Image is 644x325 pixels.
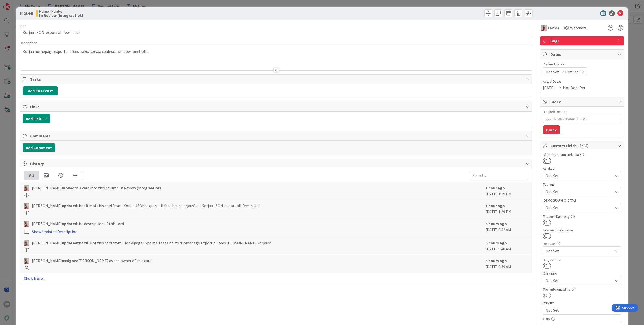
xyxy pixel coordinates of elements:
b: 1 hour ago [486,185,505,190]
div: Testaus: Käsitelty [543,215,621,218]
div: [DEMOGRAPHIC_DATA] [543,199,621,202]
button: Block [543,125,560,134]
span: [PERSON_NAME] this card into this column In Review (integraatiot) [32,185,161,191]
div: All [24,171,39,180]
div: Käsitelty suunnittelussa [543,153,621,156]
div: Osio [543,317,621,321]
b: In Review (integraatiot) [39,13,83,17]
b: updated [62,240,77,245]
img: HJ [24,203,29,209]
div: Tuotanto-ongelma [543,288,621,291]
span: [DATE] [543,85,555,91]
img: HJ [24,240,29,246]
span: Comments [30,133,523,139]
b: 23445 [24,11,34,16]
span: [PERSON_NAME] the title of this card from 'Homepage Export all fees ha' to 'Homepage Export all f... [32,240,271,246]
button: Add Comment [23,143,55,152]
span: Not Set [546,307,610,314]
b: assigned [62,258,78,263]
span: Links [30,104,523,110]
div: Ohry-prio [543,272,621,275]
label: Title [20,23,26,28]
b: 5 hours ago [486,258,507,263]
b: 5 hours ago [486,240,507,245]
span: [PERSON_NAME] the title of this card from 'Korjaa JSON-export all fees haun korjaus' to 'Korjaa J... [32,203,260,209]
div: Testaustiimi kurkkaa [543,228,621,232]
span: Description [20,41,37,45]
span: [PERSON_NAME] [PERSON_NAME] as the owner of this card [32,258,151,264]
img: HJ [541,25,547,31]
span: Not Set [546,69,559,75]
span: Planned Dates [543,62,621,67]
span: Bugi [550,38,615,44]
span: ( 1/14 ) [578,143,588,148]
div: Blogautettu [543,258,621,261]
div: Priority [543,301,621,305]
div: [DATE] 1:29 PM [486,185,528,197]
span: Custom Fields [550,143,615,149]
div: [DATE] 9:39 AM [486,258,528,270]
span: Dates [550,51,615,57]
span: Not Done Yet [563,85,586,91]
span: Not Set [565,69,578,75]
span: Not Set [546,173,613,179]
div: [DATE] 9:40 AM [486,240,528,252]
span: Not Set [546,205,613,211]
span: Block [550,99,615,105]
label: Blocked Reason [543,109,567,114]
span: ID [20,10,34,16]
span: Not Set [546,248,613,254]
img: HJ [24,258,29,264]
b: 5 hours ago [486,221,507,226]
div: [DATE] 9:42 AM [486,221,528,235]
b: updated [62,203,77,208]
b: moved [62,185,74,190]
div: Release [543,242,621,245]
p: Korjaa homepage export all fees haku: korvaa coalesce window functiolla [23,49,530,55]
div: [DATE] 1:29 PM [486,203,528,215]
div: Testaus [543,183,621,186]
input: type card name here... [20,28,532,37]
a: Show More... [24,275,528,281]
span: Not Set [546,277,610,284]
a: Show Updated Description [32,229,77,234]
b: 1 hour ago [486,203,505,208]
img: HJ [24,221,29,227]
img: HJ [24,185,29,191]
input: Search... [470,171,528,180]
span: Actual Dates [543,79,621,84]
b: updated [62,221,77,226]
span: Not Set [546,189,613,195]
span: Kenno - Kehitys [39,9,83,13]
button: Add Link [23,114,50,123]
span: Owner [548,25,559,31]
span: Tasks [30,76,523,82]
span: History [30,160,523,167]
button: Add Checklist [23,86,58,95]
span: Support [11,1,23,7]
div: Asiakas [543,167,621,170]
span: [PERSON_NAME] the description of this card [32,221,124,227]
span: Watchers [570,25,586,31]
